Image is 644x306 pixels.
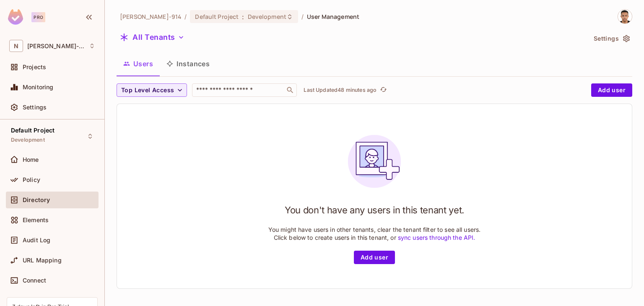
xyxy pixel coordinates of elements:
button: Instances [160,53,216,74]
span: : [241,13,244,20]
span: Development [248,13,286,21]
span: Click to refresh data [377,85,388,95]
span: N [9,40,23,52]
span: Home [23,156,39,163]
li: / [184,13,187,21]
span: Connect [23,277,46,284]
span: Audit Log [23,237,50,244]
li: / [301,13,304,21]
span: Settings [23,104,47,111]
button: Users [117,53,160,74]
a: sync users through the API. [398,234,475,241]
p: Last Updated 48 minutes ago [304,87,377,93]
button: Add user [591,83,632,97]
span: Default Project [11,127,55,134]
span: Top Level Access [121,85,174,96]
span: Elements [23,217,49,223]
span: refresh [380,86,387,94]
span: Workspace: Nick-914 [27,43,85,49]
button: refresh [378,85,388,95]
span: Default Project [195,13,239,21]
div: Pro [31,12,45,22]
img: SReyMgAAAABJRU5ErkJggg== [8,9,23,25]
img: Nick Payano Guzmán [618,10,632,23]
span: Directory [23,197,50,203]
span: User Management [307,13,359,21]
span: Policy [23,176,40,183]
h1: You don't have any users in this tenant yet. [285,204,464,216]
span: Development [11,137,45,143]
p: You might have users in other tenants, clear the tenant filter to see all users. Click below to c... [268,226,481,241]
button: Add user [354,251,395,264]
span: Monitoring [23,84,54,91]
button: All Tenants [117,31,188,44]
span: URL Mapping [23,257,62,264]
span: the active workspace [120,13,181,21]
span: Projects [23,64,46,70]
button: Top Level Access [117,83,187,97]
button: Settings [590,32,632,45]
